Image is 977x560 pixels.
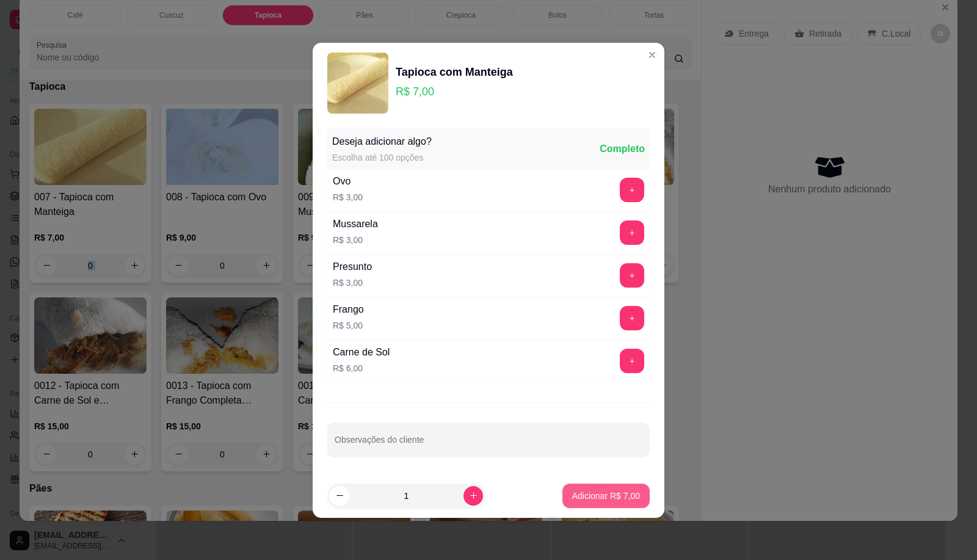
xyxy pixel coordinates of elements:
[333,217,378,231] div: Mussarela
[332,134,432,149] div: Deseja adicionar algo?
[333,234,378,246] p: R$ 3,00
[333,174,363,189] div: Ovo
[463,486,483,506] button: increase-product-quantity
[620,178,644,202] button: add
[335,438,642,451] input: Observações do cliente
[396,83,513,100] p: R$ 7,00
[333,362,390,374] p: R$ 6,00
[620,263,644,288] button: add
[620,349,644,373] button: add
[572,490,640,502] p: Adicionar R$ 7,00
[562,484,650,508] button: Adicionar R$ 7,00
[327,53,388,114] img: product-image
[332,151,432,164] div: Escolha até 100 opções
[600,142,645,156] div: Completo
[396,64,513,81] div: Tapioca com Manteiga
[620,220,644,245] button: add
[642,45,662,65] button: Close
[333,191,363,203] p: R$ 3,00
[333,302,364,317] div: Frango
[333,277,372,289] p: R$ 3,00
[333,319,364,332] p: R$ 5,00
[333,345,390,360] div: Carne de Sol
[333,260,372,274] div: Presunto
[330,486,349,506] button: decrease-product-quantity
[620,306,644,330] button: add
